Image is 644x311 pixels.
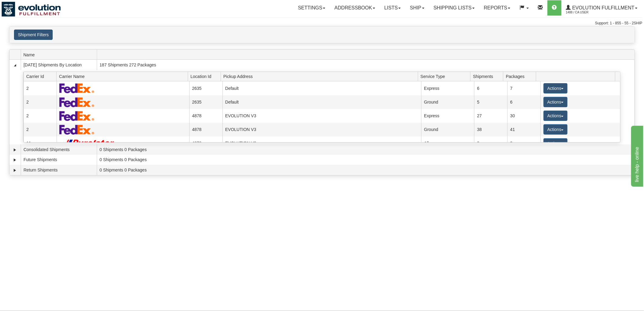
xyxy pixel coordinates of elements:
span: Service Type [421,72,471,81]
td: Default [222,81,421,95]
td: 4878 [189,109,222,123]
td: 2 [23,95,57,109]
td: 38 [474,123,507,136]
span: Carrier Name [59,72,188,81]
span: Packages [506,72,536,81]
td: Default [222,95,421,109]
td: 0 Shipments 0 Packages [97,165,635,175]
img: Purolator [59,139,117,147]
td: EVOLUTION V3 [222,109,421,123]
td: Consolidated Shipments [21,144,97,155]
td: [DATE] Shipments By Location [21,60,97,70]
button: Actions [544,97,568,107]
td: 2635 [189,95,222,109]
button: Actions [544,124,568,135]
td: 2 [23,81,57,95]
a: Addressbook [330,0,380,16]
span: Name [23,50,97,59]
a: Reports [479,0,515,16]
td: 30 [507,109,541,123]
img: FedEx Express® [59,83,94,93]
a: Ship [405,0,429,16]
td: 2 [23,109,57,123]
span: Location Id [191,72,221,81]
div: live help - online [5,4,56,11]
td: Express [421,81,474,95]
td: 3 [507,136,541,150]
img: FedEx Express® [59,97,94,107]
button: Actions [544,111,568,121]
td: Express [421,109,474,123]
td: 4878 [189,123,222,136]
td: Ground [421,95,474,109]
td: 41 [507,123,541,136]
td: 5 [474,95,507,109]
td: 0 Shipments 0 Packages [97,155,635,165]
td: 6 [507,95,541,109]
img: logo1488.jpg [2,2,61,17]
a: Lists [380,0,405,16]
td: 2 [23,123,57,136]
td: Future Shipments [21,155,97,165]
td: 2635 [189,81,222,95]
a: Expand [12,147,18,153]
span: Carrier Id [26,72,56,81]
a: Shipping lists [429,0,479,16]
img: FedEx Express® [59,125,94,135]
button: Shipment Filters [14,30,53,40]
span: Shipments [473,72,503,81]
td: EVOLUTION V3 [222,136,421,150]
span: Pickup Address [223,72,418,81]
td: 0 Shipments 0 Packages [97,144,635,155]
td: 6 [474,81,507,95]
a: Expand [12,157,18,163]
a: Evolution Fulfillment 1488 / CA User [562,0,642,16]
a: Settings [293,0,330,16]
span: 1488 / CA User [566,9,612,16]
td: 187 Shipments 272 Packages [97,60,635,70]
div: Support: 1 - 855 - 55 - 2SHIP [2,21,642,26]
td: EVOLUTION V3 [222,123,421,136]
td: 7 [507,81,541,95]
a: Collapse [12,62,18,68]
a: Expand [12,167,18,173]
td: 27 [474,109,507,123]
button: Actions [544,138,568,149]
td: Ground [421,123,474,136]
td: 3 [474,136,507,150]
td: Return Shipments [21,165,97,175]
img: FedEx Express® [59,111,94,121]
td: All [421,136,474,150]
td: 4878 [189,136,222,150]
td: 11 [23,136,57,150]
button: Actions [544,83,568,94]
iframe: chat widget [630,124,643,186]
span: Evolution Fulfillment [571,5,635,10]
